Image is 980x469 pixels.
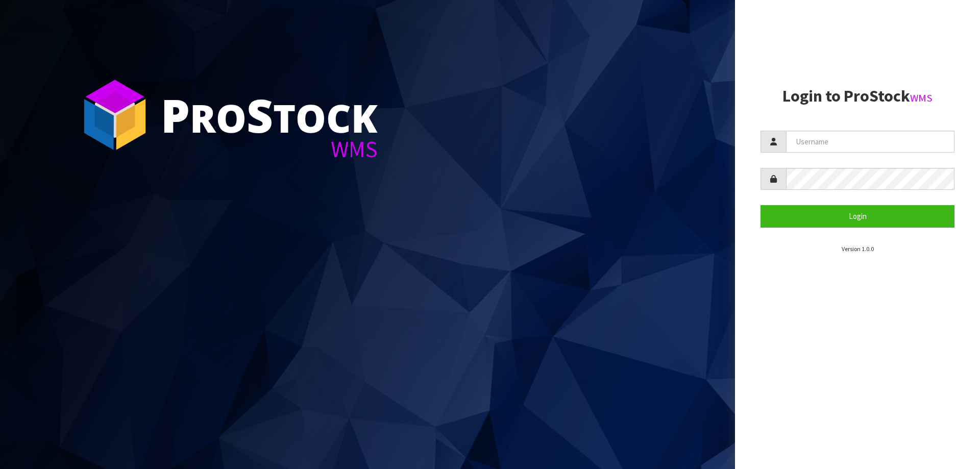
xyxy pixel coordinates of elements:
[761,205,954,227] button: Login
[247,84,273,146] span: S
[761,87,954,105] h2: Login to ProStock
[910,91,933,105] small: WMS
[161,92,378,138] div: ro tock
[161,84,190,146] span: P
[77,77,153,153] img: ProStock Cube
[161,138,378,161] div: WMS
[842,245,874,253] small: Version 1.0.0
[786,131,954,153] input: Username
